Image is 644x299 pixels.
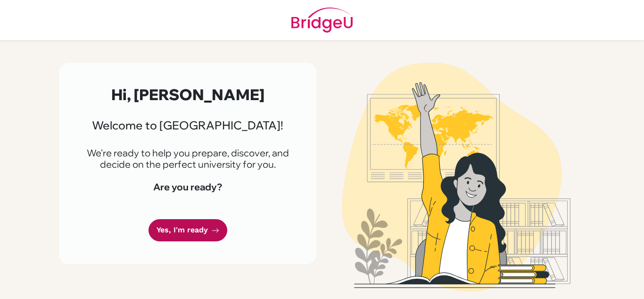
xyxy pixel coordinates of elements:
a: Yes, I'm ready [149,219,227,241]
p: We're ready to help you prepare, discover, and decide on the perfect university for you. [82,147,294,170]
h3: Welcome to [GEOGRAPHIC_DATA]! [82,119,294,132]
h2: Hi, [PERSON_NAME] [82,85,294,103]
h4: Are you ready? [82,181,294,193]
